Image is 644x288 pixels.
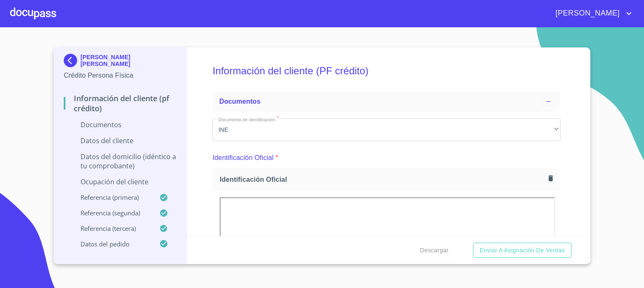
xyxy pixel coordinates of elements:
p: Crédito Persona Física [64,71,177,81]
span: Documentos [219,98,260,105]
button: Descargar [417,243,452,258]
p: Datos del pedido [64,240,159,248]
span: Identificación Oficial [220,175,545,184]
p: Referencia (primera) [64,193,159,202]
button: account of current user [549,7,634,20]
div: [PERSON_NAME] [PERSON_NAME] [64,54,177,71]
p: Identificación Oficial [213,153,274,163]
p: Datos del cliente [64,136,177,145]
p: Documentos [64,120,177,129]
button: Enviar a Asignación de Ventas [473,243,571,258]
p: Referencia (tercera) [64,224,159,233]
div: INE [213,118,561,141]
span: Descargar [420,245,449,256]
p: Referencia (segunda) [64,209,159,217]
p: Información del cliente (PF crédito) [64,93,177,113]
span: Enviar a Asignación de Ventas [480,245,565,256]
img: Docupass spot blue [64,54,80,67]
p: [PERSON_NAME] [PERSON_NAME] [80,54,177,67]
h5: Información del cliente (PF crédito) [213,54,561,88]
div: Documentos [213,92,561,112]
span: [PERSON_NAME] [549,7,624,20]
p: Ocupación del Cliente [64,177,177,186]
p: Datos del domicilio (idéntico a tu comprobante) [64,152,177,170]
